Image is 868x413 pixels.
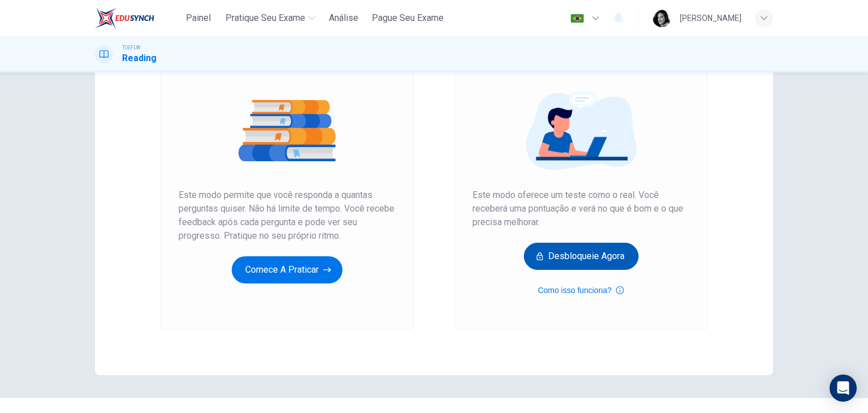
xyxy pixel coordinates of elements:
[372,11,444,25] span: Pague Seu Exame
[180,8,216,28] button: Painel
[221,8,320,28] button: Pratique seu exame
[570,14,584,23] img: pt
[122,44,140,51] span: TOEFL®
[538,283,624,297] button: Como isso funciona?
[653,9,671,27] img: Profile picture
[225,11,305,25] span: Pratique seu exame
[232,256,342,283] button: Comece a praticar
[830,375,857,402] div: Open Intercom Messenger
[367,8,448,28] button: Pague Seu Exame
[122,51,157,65] h1: Reading
[524,243,639,270] button: Desbloqueie agora
[329,11,358,25] span: Análise
[472,188,689,229] span: Este modo oferece um teste como o real. Você receberá uma pontuação e verá no que é bom e o que p...
[324,8,363,28] button: Análise
[95,7,154,29] img: EduSynch logo
[95,7,180,29] a: EduSynch logo
[680,11,741,25] div: [PERSON_NAME]
[179,188,396,243] span: Este modo permite que você responda a quantas perguntas quiser. Não há limite de tempo. Você rece...
[186,11,211,25] span: Painel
